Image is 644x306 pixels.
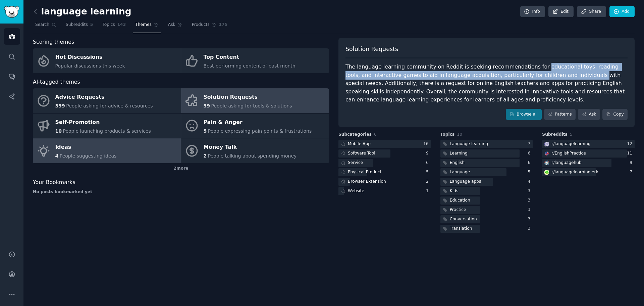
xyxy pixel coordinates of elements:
[33,114,181,138] a: Self-Promotion10People launching products & services
[506,109,542,120] a: Browse all
[528,150,533,157] div: 6
[544,161,549,165] img: languagehub
[450,169,470,175] div: Language
[33,138,181,163] a: Ideas4People suggesting ideas
[66,103,153,108] span: People asking for advice & resources
[219,22,228,28] span: 175
[426,160,431,166] div: 6
[338,132,372,138] span: Subcategories
[117,22,126,28] span: 143
[528,160,533,166] div: 6
[450,160,465,166] div: English
[338,159,431,167] a: Service6
[192,22,210,28] span: Products
[345,63,628,104] div: The language learning community on Reddit is seeking recommendations for educational toys, readin...
[528,216,533,222] div: 3
[338,140,431,148] a: Mobile App16
[551,141,590,147] div: r/ languagelearning
[338,149,431,158] a: Software Tool9
[630,160,635,166] div: 9
[544,151,549,156] img: EnglishPractice
[528,188,533,194] div: 3
[33,178,75,187] span: Your Bookmarks
[544,142,549,146] img: languagelearning
[181,48,329,73] a: Top ContentBest-performing content of past month
[133,19,161,33] a: Themes
[208,153,297,159] span: People talking about spending money
[55,117,151,128] div: Self-Promotion
[348,188,364,194] div: Website
[450,216,477,222] div: Conversation
[520,6,545,17] a: Info
[4,6,19,18] img: GummySearch logo
[181,88,329,113] a: Solution Requests39People asking for tools & solutions
[204,92,292,103] div: Solution Requests
[440,206,533,214] a: Practice3
[570,132,573,137] span: 5
[440,178,533,186] a: Language apps4
[35,22,49,28] span: Search
[33,78,80,86] span: AI-tagged themes
[551,169,598,175] div: r/ languagelearningjerk
[450,179,481,185] div: Language apps
[627,150,635,157] div: 11
[450,207,466,213] div: Practice
[423,141,431,147] div: 16
[426,179,431,185] div: 2
[348,169,381,175] div: Physical Product
[578,109,600,120] a: Ask
[33,38,74,46] span: Scoring themes
[55,128,62,134] span: 10
[168,22,175,28] span: Ask
[33,6,131,17] h2: language learning
[33,48,181,73] a: Hot DiscussionsPopular discussions this week
[190,19,230,33] a: Products175
[348,179,386,185] div: Browser Extension
[630,169,635,175] div: 7
[204,103,210,108] span: 39
[204,63,296,69] span: Best-performing content of past month
[450,188,459,194] div: Kids
[440,168,533,177] a: Language5
[440,187,533,195] a: Kids3
[374,132,377,137] span: 6
[345,45,398,53] span: Solution Requests
[348,141,371,147] div: Mobile App
[33,189,329,195] div: No posts bookmarked yet
[204,142,297,153] div: Money Talk
[338,168,431,177] a: Physical Product5
[542,149,635,158] a: EnglishPracticer/EnglishPractice11
[55,63,125,69] span: Popular discussions this week
[338,178,431,186] a: Browser Extension2
[208,128,312,134] span: People expressing pain points & frustrations
[450,226,472,232] div: Translation
[551,150,586,157] div: r/ EnglishPractice
[204,52,296,63] div: Top Content
[426,169,431,175] div: 5
[426,188,431,194] div: 1
[627,141,635,147] div: 12
[204,117,312,128] div: Pain & Anger
[450,150,468,157] div: Learning
[542,132,568,138] span: Subreddits
[348,160,363,166] div: Service
[542,168,635,177] a: languagelearningjerkr/languagelearningjerk7
[528,169,533,175] div: 5
[440,149,533,158] a: Learning6
[102,22,115,28] span: Topics
[528,198,533,204] div: 3
[450,141,488,147] div: Language learning
[100,19,128,33] a: Topics143
[450,198,470,204] div: Education
[440,132,455,138] span: Topics
[528,141,533,147] div: 7
[338,187,431,195] a: Website1
[135,22,152,28] span: Themes
[60,153,117,159] span: People suggesting ideas
[55,92,153,103] div: Advice Requests
[33,88,181,113] a: Advice Requests399People asking for advice & resources
[548,6,574,17] a: Edit
[166,19,185,33] a: Ask
[457,132,462,137] span: 10
[542,159,635,167] a: languagehubr/languagehub9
